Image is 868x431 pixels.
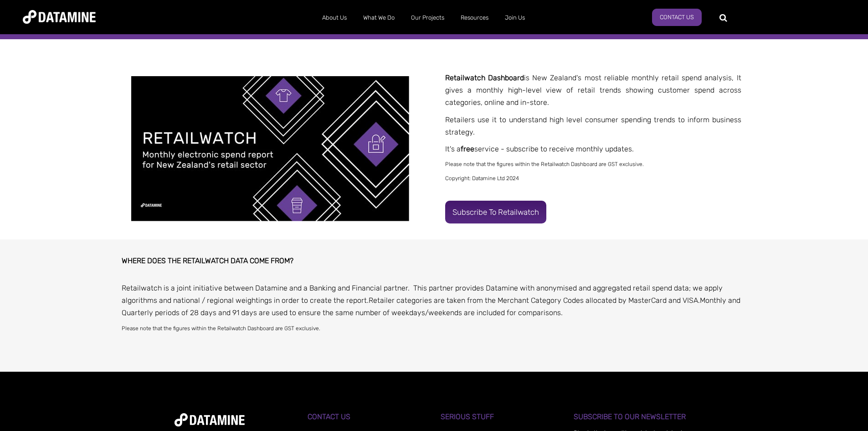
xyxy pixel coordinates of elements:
strong: Retailwatch Dashboard [445,73,524,82]
strong: WHERE DOES THE RETAILWATCH DATA COME FROM? [122,256,293,265]
span: free [461,145,474,153]
a: Subscribe to Retailwatch [445,201,546,223]
a: About Us [314,6,355,30]
span: Copyright: Datamine Ltd 2024 [445,175,519,182]
img: datamine-logo-white [175,413,245,426]
a: What We Do [355,6,403,30]
span: Retailer categories are taken from the Merchant Category Codes allocated by MasterCard and VISA [369,296,698,305]
h3: Subscribe to our Newsletter [574,413,693,421]
img: Retailwatch Report Template [131,76,409,221]
a: Contact Us [652,9,702,26]
img: Datamine [23,10,96,24]
a: Join Us [497,6,533,30]
h3: Serious Stuff [441,413,560,421]
span: is New Zealand's most reliable monthly retail spend analysis, It gives a monthly high-level view ... [445,73,741,107]
a: Resources [452,6,497,30]
a: Our Projects [403,6,452,30]
span: Retailers use it to understand high level consumer spending trends to inform business strategy. [445,115,741,136]
p: Retailwatch is a joint initiative between Datamine and a Banking and Financial partner. This part... [122,282,747,319]
h3: Contact Us [308,413,427,421]
span: Please note that the figures within the Retailwatch Dashboard are GST exclusive. [122,325,320,332]
span: It's a service - subscribe to receive monthly updates. [445,145,634,153]
span: Please note that the figures within the Retailwatch Dashboard are GST exclusive. [445,161,644,167]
